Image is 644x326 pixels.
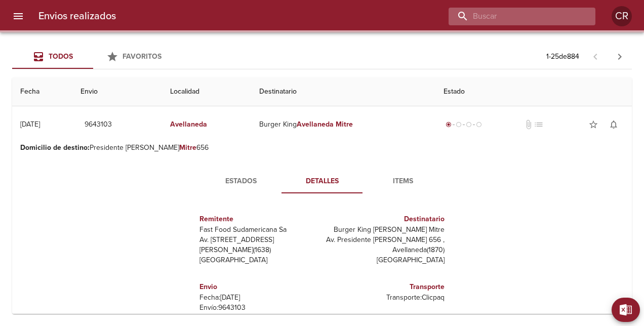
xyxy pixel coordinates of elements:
input: buscar [449,8,578,25]
em: Mitre [179,143,196,152]
span: No tiene pedido asociado [534,119,544,130]
button: menu [6,4,30,28]
span: radio_button_unchecked [456,121,462,128]
p: Transporte: Clicpaq [326,293,445,303]
div: CR [612,6,632,26]
span: Pagina anterior [583,51,608,61]
em: Avellaneda [170,120,207,129]
p: Burger King [PERSON_NAME] Mitre [326,225,445,235]
p: [PERSON_NAME] ( 1638 ) [199,245,318,255]
b: Domicilio de destino : [20,143,90,152]
span: Detalles [288,175,356,188]
th: Envio [72,77,162,106]
h6: Envios realizados [38,8,116,24]
p: Av. [STREET_ADDRESS] [199,235,318,245]
p: Avellaneda ( 1870 ) [326,245,445,255]
div: Generado [444,119,484,130]
span: star_border [588,119,598,130]
h6: Remitente [199,214,318,225]
span: Favoritos [123,52,162,61]
p: Presidente [PERSON_NAME] 656 [20,143,624,153]
p: 1 - 25 de 884 [546,52,579,62]
button: Exportar Excel [612,298,640,322]
td: Burger King [251,106,435,143]
p: Fast Food Sudamericana Sa [199,225,318,235]
span: radio_button_checked [446,121,452,128]
p: Envío: 9643103 [199,303,318,313]
span: Estados [207,175,275,188]
p: [GEOGRAPHIC_DATA] [326,255,445,265]
h6: Transporte [326,281,445,293]
p: Fecha: [DATE] [199,293,318,303]
h6: Destinatario [326,214,445,225]
span: Items [369,175,437,188]
span: No tiene documentos adjuntos [524,119,534,130]
th: Destinatario [251,77,435,106]
th: Estado [435,77,632,106]
span: notifications_none [609,119,619,130]
span: 9643103 [85,118,112,131]
div: [DATE] [20,120,40,129]
em: Avellaneda [297,120,334,129]
span: Todos [49,52,73,61]
h6: Envio [199,281,318,293]
div: Abrir información de usuario [612,6,632,26]
p: Bultos: 2 [199,313,318,323]
button: Agregar a favoritos [583,114,603,135]
p: [GEOGRAPHIC_DATA] [199,255,318,265]
span: radio_button_unchecked [466,121,472,128]
th: Fecha [12,77,72,106]
div: Tabs detalle de guia [200,169,444,193]
button: Activar notificaciones [603,114,624,135]
div: Tabs Envios [12,45,174,69]
button: 9643103 [80,115,116,134]
span: radio_button_unchecked [476,121,482,128]
th: Localidad [162,77,251,106]
p: Av. Presidente [PERSON_NAME] 656 , [326,235,445,245]
span: Pagina siguiente [608,45,632,69]
em: Mitre [336,120,353,129]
